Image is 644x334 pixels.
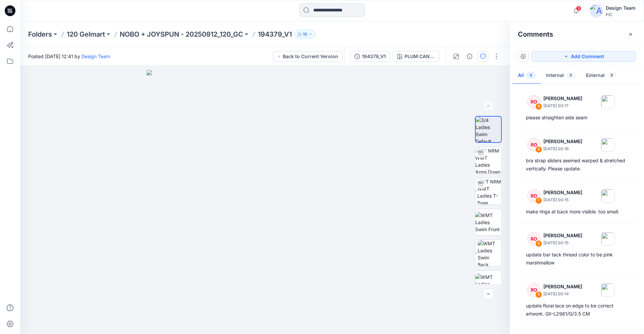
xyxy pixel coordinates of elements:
a: Folders [28,30,52,39]
div: RO [527,189,541,203]
div: 7 [535,197,542,204]
button: Add Comment [531,51,636,62]
img: avatar [590,4,603,17]
img: 3/4 Ladies Swim Default [476,117,501,142]
p: 194379_V1 [258,30,292,39]
p: [DATE] 00:17 [543,102,582,109]
img: WMT Ladies Swim Front [475,212,501,233]
p: [DATE] 00:15 [543,197,582,203]
p: 10 [303,31,307,38]
a: NOBO + JOYSPUN - 20250912_120_GC [120,30,243,39]
button: Details [464,51,475,62]
button: 10 [294,30,316,39]
span: 0 [567,72,575,79]
div: make rings at back more visible. too small. [526,208,628,216]
p: [PERSON_NAME] [543,137,582,145]
h2: Comments [518,30,553,38]
div: RO [527,232,541,246]
p: [DATE] 00:15 [543,240,582,246]
a: Design Team [82,53,110,59]
button: 194379_V1 [350,51,390,62]
p: [PERSON_NAME] [543,232,582,240]
div: 6 [535,240,542,247]
div: please straighten side seam [526,114,628,122]
div: PIC [606,12,636,17]
button: Back to Current Version [273,51,342,62]
span: 9 [527,72,535,79]
div: bra strap sliders seemed warped & stretched vertically. Please update. [526,157,628,173]
p: [DATE] 00:14 [543,291,582,297]
div: 5 [535,291,542,298]
div: Design Team [606,4,636,12]
span: 3 [576,6,581,11]
div: update bar tack thread color to be pink marshmallow [526,251,628,267]
button: All [513,67,541,84]
div: update floral lace on edge to be correct artwork. GII-L2961/G/3.5 CM [526,302,628,318]
p: [DATE] 00:16 [543,145,582,152]
div: RO [527,95,541,109]
div: RO [527,138,541,152]
div: 9 [535,103,542,110]
button: External [581,67,622,84]
div: RO [527,283,541,297]
div: 8 [535,146,542,153]
img: WMT Ladies Swim Back [478,240,501,266]
img: TT NRM WMT Ladies Arms Down [475,147,501,173]
span: Posted [DATE] 12:41 by [28,53,110,60]
button: PLUM CANDY [393,51,440,62]
button: Internal [541,67,581,84]
p: [PERSON_NAME] [543,283,582,291]
span: 9 [607,72,616,79]
p: [PERSON_NAME] [543,189,582,197]
div: 194379_V1 [362,53,386,60]
a: 120 Gelmart [67,30,105,39]
img: TT NRM WMT Ladies T-Pose [477,178,501,204]
div: PLUM CANDY [405,53,435,60]
img: WMT Ladies Swim Left [475,274,501,295]
p: [PERSON_NAME] [543,94,582,102]
img: eyJhbGciOiJIUzI1NiIsImtpZCI6IjAiLCJzbHQiOiJzZXMiLCJ0eXAiOiJKV1QifQ.eyJkYXRhIjp7InR5cGUiOiJzdG9yYW... [147,70,383,334]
